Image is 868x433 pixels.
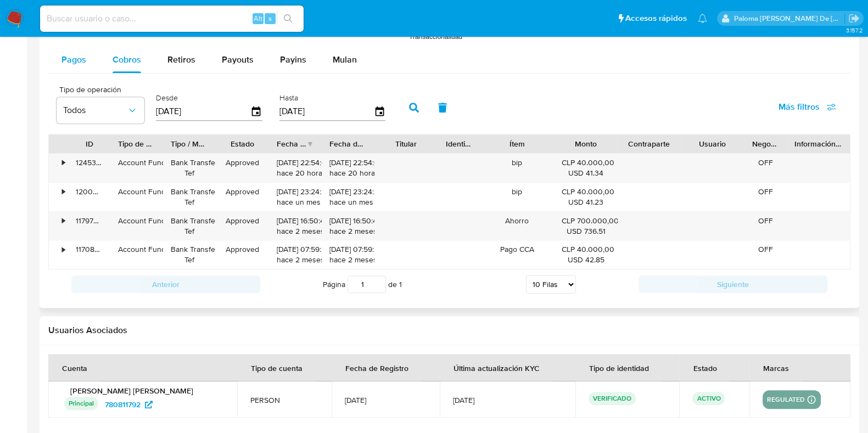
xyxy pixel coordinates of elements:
[40,12,304,26] input: Buscar usuario o caso...
[698,14,707,23] a: Notificaciones
[48,325,850,336] h2: Usuarios Asociados
[845,26,863,35] span: 3.157.2
[277,11,299,26] button: search-icon
[254,13,262,24] span: Alt
[268,13,272,24] span: s
[625,13,687,24] span: Accesos rápidos
[734,13,845,24] p: paloma.falcondesoto@mercadolibre.cl
[848,13,860,24] a: Salir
